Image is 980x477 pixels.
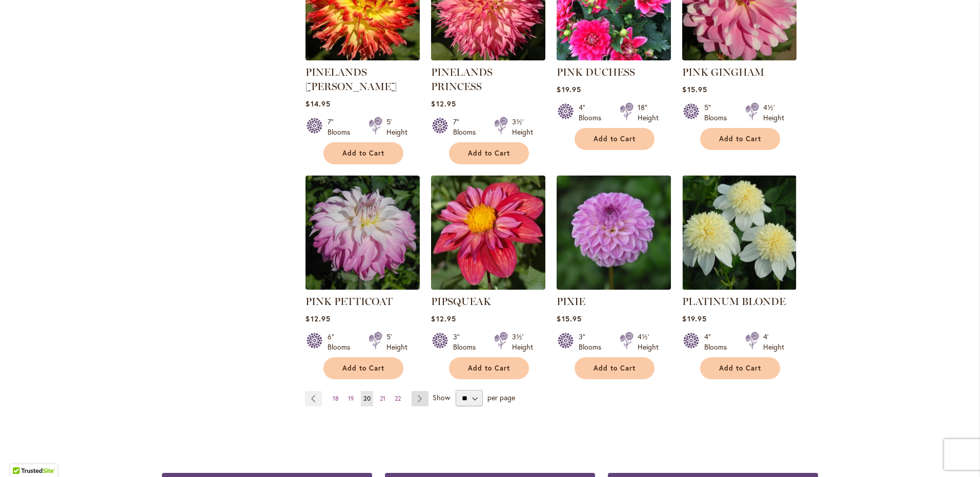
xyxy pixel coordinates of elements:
[305,282,420,292] a: Pink Petticoat
[377,391,388,406] a: 21
[449,142,529,164] button: Add to Cart
[575,128,655,150] button: Add to Cart
[579,102,607,123] div: 4" Blooms
[682,176,797,290] img: PLATINUM BLONDE
[682,282,797,292] a: PLATINUM BLONDE
[392,391,403,406] a: 22
[700,357,780,379] button: Add to Cart
[431,176,545,290] img: PIPSQUEAK
[305,66,397,93] a: PINELANDS [PERSON_NAME]
[575,357,655,379] button: Add to Cart
[431,314,456,323] span: $12.95
[682,295,786,308] a: PLATINUM BLONDE
[386,117,407,137] div: 5' Height
[557,176,671,290] img: PIXIE
[704,102,733,123] div: 5" Blooms
[487,393,515,402] span: per page
[342,364,384,373] span: Add to Cart
[682,53,797,62] a: PINK GINGHAM
[449,357,529,379] button: Add to Cart
[763,102,784,123] div: 4½' Height
[431,282,545,292] a: PIPSQUEAK
[348,395,354,402] span: 19
[719,364,761,373] span: Add to Cart
[557,295,585,308] a: PIXIE
[431,66,493,93] a: PINELANDS PRINCESS
[328,117,356,137] div: 7" Blooms
[431,99,456,109] span: $12.95
[557,84,581,94] span: $19.95
[433,393,450,402] span: Show
[594,135,636,143] span: Add to Cart
[305,53,420,62] a: PINELANDS PAM
[395,395,401,402] span: 22
[700,128,780,150] button: Add to Cart
[453,332,482,352] div: 3" Blooms
[594,364,636,373] span: Add to Cart
[305,99,330,109] span: $14.95
[323,357,403,379] button: Add to Cart
[763,332,784,352] div: 4' Height
[682,84,707,94] span: $15.95
[342,149,384,158] span: Add to Cart
[453,117,482,137] div: 7" Blooms
[682,66,764,78] a: PINK GINGHAM
[682,314,706,323] span: $19.95
[704,332,733,352] div: 4" Blooms
[323,142,403,164] button: Add to Cart
[512,332,533,352] div: 3½' Height
[557,53,671,62] a: PINK DUCHESS
[431,53,545,62] a: PINELANDS PRINCESS
[333,395,339,402] span: 18
[579,332,607,352] div: 3" Blooms
[557,314,581,323] span: $15.95
[719,135,761,143] span: Add to Cart
[468,364,510,373] span: Add to Cart
[305,314,330,323] span: $12.95
[8,441,36,469] iframe: Launch Accessibility Center
[305,176,420,290] img: Pink Petticoat
[363,395,371,402] span: 20
[330,391,341,406] a: 18
[431,295,491,308] a: PIPSQUEAK
[345,391,357,406] a: 19
[557,282,671,292] a: PIXIE
[328,332,356,352] div: 6" Blooms
[638,102,659,123] div: 18" Height
[468,149,510,158] span: Add to Cart
[557,66,635,78] a: PINK DUCHESS
[380,395,385,402] span: 21
[638,332,659,352] div: 4½' Height
[386,332,407,352] div: 5' Height
[512,117,533,137] div: 3½' Height
[305,295,393,308] a: PINK PETTICOAT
